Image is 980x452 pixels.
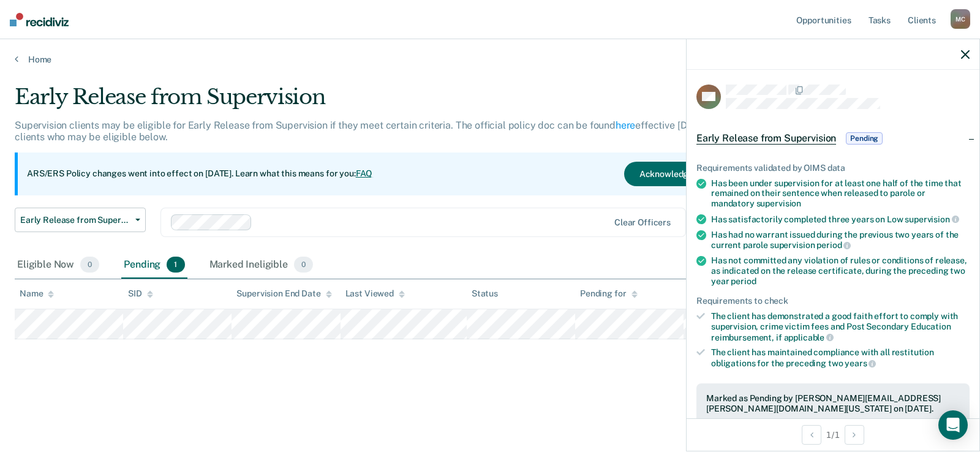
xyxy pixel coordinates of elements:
[731,276,756,286] span: period
[27,168,372,180] p: ARS/ERS Policy changes went into effect on [DATE]. Learn what this means for you:
[20,288,54,299] div: Name
[711,214,970,225] div: Has satisfactorily completed three years on Low
[616,119,635,131] a: here
[15,54,965,65] a: Home
[80,257,99,273] span: 0
[816,240,851,250] span: period
[711,255,970,286] div: Has not committed any violation of rules or conditions of release, as indicated on the release ce...
[345,288,405,299] div: Last Viewed
[687,418,979,451] div: 1 / 1
[356,168,373,178] a: FAQ
[128,288,153,299] div: SID
[10,13,69,26] img: Recidiviz
[711,178,970,209] div: Has been under supervision for at least one half of the time that remained on their sentence when...
[802,425,821,445] button: Previous Opportunity
[845,425,864,445] button: Next Opportunity
[15,85,750,119] div: Early Release from Supervision
[624,162,741,186] button: Acknowledge & Close
[614,217,671,228] div: Clear officers
[711,347,970,368] div: The client has maintained compliance with all restitution obligations for the preceding two
[236,288,331,299] div: Supervision End Date
[15,119,744,143] p: Supervision clients may be eligible for Early Release from Supervision if they meet certain crite...
[121,252,187,279] div: Pending
[696,132,836,145] span: Early Release from Supervision
[696,163,970,173] div: Requirements validated by OIMS data
[951,9,970,29] div: M C
[15,252,102,279] div: Eligible Now
[20,215,130,225] span: Early Release from Supervision
[706,393,960,414] div: Marked as Pending by [PERSON_NAME][EMAIL_ADDRESS][PERSON_NAME][DOMAIN_NAME][US_STATE] on [DATE].
[472,288,498,299] div: Status
[711,230,970,250] div: Has had no warrant issued during the previous two years of the current parole supervision
[845,358,876,368] span: years
[696,296,970,306] div: Requirements to check
[580,288,637,299] div: Pending for
[167,257,184,273] span: 1
[756,198,801,208] span: supervision
[294,257,313,273] span: 0
[207,252,316,279] div: Marked Ineligible
[938,410,968,440] div: Open Intercom Messenger
[905,214,959,224] span: supervision
[687,119,979,158] div: Early Release from SupervisionPending
[711,311,970,342] div: The client has demonstrated a good faith effort to comply with supervision, crime victim fees and...
[784,333,834,342] span: applicable
[846,132,883,145] span: Pending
